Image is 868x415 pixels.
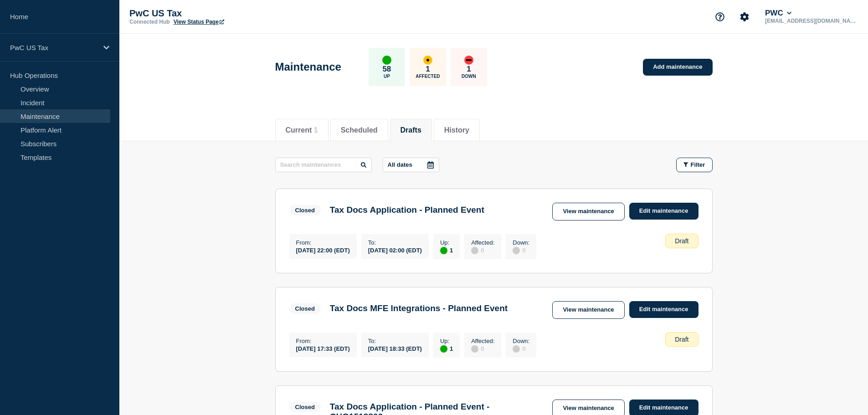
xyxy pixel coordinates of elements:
[462,74,476,79] p: Down
[763,9,793,18] button: PWC
[444,126,469,134] button: History
[471,344,494,353] div: 0
[296,344,350,352] div: [DATE] 17:33 (EDT)
[286,126,318,134] button: Current 1
[296,338,350,344] p: From :
[383,158,439,172] button: All dates
[513,338,529,344] p: Down :
[129,19,170,25] p: Connected Hub
[552,301,624,319] a: View maintenance
[341,126,378,134] button: Scheduled
[691,161,705,168] span: Filter
[552,203,624,220] a: View maintenance
[10,44,98,51] p: PwC US Tax
[275,158,372,172] input: Search maintenances
[129,8,312,19] p: PwC US Tax
[710,7,729,26] button: Support
[295,305,315,312] div: Closed
[513,246,529,254] div: 0
[665,234,698,248] div: Draft
[513,247,520,254] div: disabled
[368,344,422,352] div: [DATE] 18:33 (EDT)
[471,247,478,254] div: disabled
[296,246,350,254] div: [DATE] 22:00 (EDT)
[629,301,699,318] a: Edit maintenance
[382,56,391,65] div: up
[384,74,390,79] p: Up
[735,7,754,26] button: Account settings
[401,126,421,134] button: Drafts
[471,338,494,344] p: Affected :
[330,205,484,215] h3: Tax Docs Application - Planned Event
[513,344,529,353] div: 0
[295,207,315,214] div: Closed
[643,59,712,76] a: Add maintenance
[296,239,350,246] p: From :
[440,344,453,353] div: 1
[440,246,453,254] div: 1
[295,404,315,410] div: Closed
[471,239,494,246] p: Affected :
[368,246,422,254] div: [DATE] 02:00 (EDT)
[440,338,453,344] p: Up :
[174,19,224,25] a: View Status Page
[513,345,520,353] div: disabled
[368,338,422,344] p: To :
[416,74,440,79] p: Affected
[471,345,478,353] div: disabled
[440,247,447,254] div: up
[513,239,529,246] p: Down :
[275,61,341,73] h1: Maintenance
[388,161,412,168] p: All dates
[440,345,447,353] div: up
[314,126,318,134] span: 1
[330,303,508,313] h3: Tax Docs MFE Integrations - Planned Event
[763,18,858,24] p: [EMAIL_ADDRESS][DOMAIN_NAME]
[471,246,494,254] div: 0
[629,203,699,220] a: Edit maintenance
[665,332,698,347] div: Draft
[426,65,430,74] p: 1
[382,65,391,74] p: 58
[464,56,473,65] div: down
[440,239,453,246] p: Up :
[423,56,432,65] div: affected
[467,65,471,74] p: 1
[368,239,422,246] p: To :
[676,158,713,172] button: Filter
